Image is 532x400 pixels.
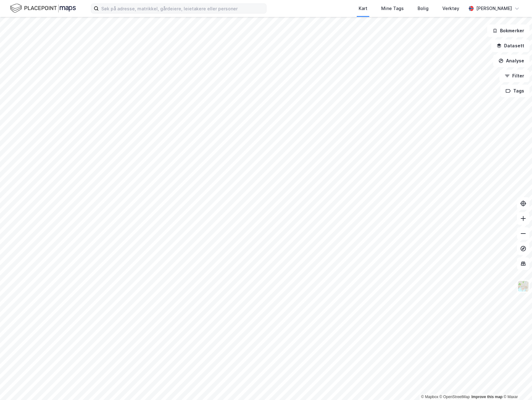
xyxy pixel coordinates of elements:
div: Bolig [418,5,429,12]
div: Mine Tags [381,5,404,12]
div: Kart [359,5,367,12]
input: Søk på adresse, matrikkel, gårdeiere, leietakere eller personer [99,4,266,13]
iframe: Chat Widget [501,370,532,400]
img: logo.f888ab2527a4732fd821a326f86c7f29.svg [10,3,76,14]
div: Verktøy [442,5,459,12]
div: [PERSON_NAME] [476,5,512,12]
